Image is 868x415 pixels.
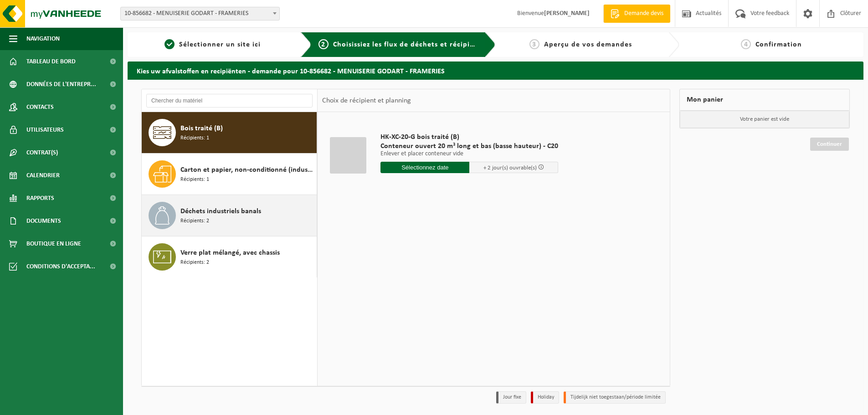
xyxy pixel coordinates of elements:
span: Conditions d'accepta... [26,255,95,278]
h2: Kies uw afvalstoffen en recipiënten - demande pour 10-856682 - MENUISERIE GODART - FRAMERIES [128,61,863,79]
span: 3 [529,39,539,49]
span: Contacts [26,96,54,118]
span: 10-856682 - MENUISERIE GODART - FRAMERIES [120,7,280,20]
span: Contrat(s) [26,141,58,164]
strong: [PERSON_NAME] [544,10,590,17]
button: Bois traité (B) Récipients: 1 [142,112,317,154]
div: Mon panier [679,89,850,111]
a: Demande devis [603,5,670,23]
span: Calendrier [26,164,60,187]
span: 10-856682 - MENUISERIE GODART - FRAMERIES [121,7,279,20]
span: Utilisateurs [26,118,64,141]
span: Boutique en ligne [26,232,81,255]
div: Choix de récipient et planning [318,89,416,112]
span: Documents [26,210,61,232]
span: Confirmation [755,41,802,48]
span: Rapports [26,187,54,210]
span: Carton et papier, non-conditionné (industriel) [180,164,314,175]
input: Sélectionnez date [380,162,469,173]
span: Sélectionner un site ici [179,41,261,48]
button: Verre plat mélangé, avec chassis Récipients: 2 [142,236,317,277]
span: 4 [741,39,751,49]
span: Choisissiez les flux de déchets et récipients [333,41,485,48]
a: 1Sélectionner un site ici [132,39,293,50]
li: Jour fixe [496,391,526,404]
span: Récipients: 2 [180,217,209,225]
span: Bois traité (B) [180,123,223,134]
p: Votre panier est vide [680,111,849,128]
span: Données de l'entrepr... [26,73,96,96]
span: Verre plat mélangé, avec chassis [180,247,280,258]
span: Tableau de bord [26,50,76,73]
button: Carton et papier, non-conditionné (industriel) Récipients: 1 [142,154,317,195]
span: Navigation [26,27,60,50]
span: Récipients: 1 [180,175,209,184]
span: Conteneur ouvert 20 m³ long et bas (basse hauteur) - C20 [380,142,558,151]
p: Enlever et placer conteneur vide [380,151,558,157]
span: Déchets industriels banals [180,206,261,217]
span: 2 [318,39,329,49]
span: 1 [164,39,175,49]
span: Demande devis [622,9,666,18]
input: Chercher du matériel [146,94,313,108]
li: Holiday [531,391,559,404]
button: Déchets industriels banals Récipients: 2 [142,195,317,236]
span: Récipients: 2 [180,258,209,267]
span: HK-XC-20-G bois traité (B) [380,133,558,142]
li: Tijdelijk niet toegestaan/période limitée [564,391,666,404]
span: Récipients: 1 [180,134,209,143]
span: Aperçu de vos demandes [544,41,632,48]
a: Continuer [810,138,849,151]
span: + 2 jour(s) ouvrable(s) [483,165,537,171]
